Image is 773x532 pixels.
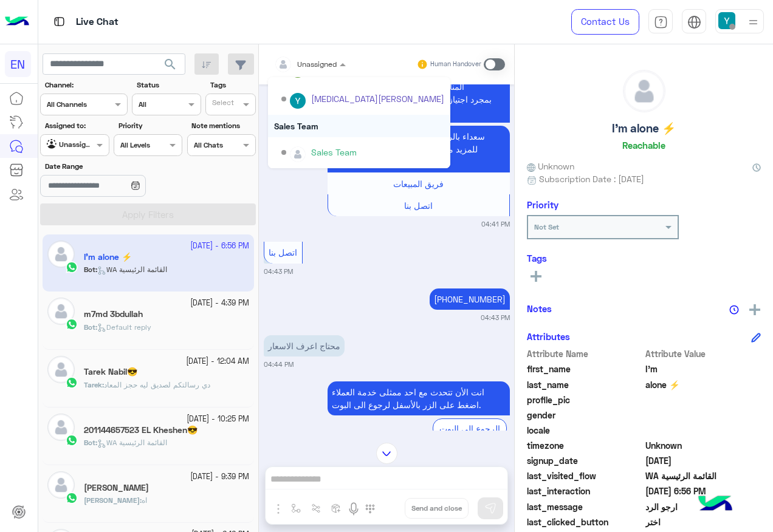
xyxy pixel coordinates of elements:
[694,483,737,526] img: hulul-logo.png
[119,120,181,131] label: Priority
[718,12,735,29] img: userImage
[84,496,142,505] b: :
[142,496,147,505] span: اه
[45,161,181,172] label: Date Range
[527,199,558,210] h6: Priority
[66,318,78,330] img: WhatsApp
[210,80,255,90] label: Tags
[645,516,761,528] span: اختر
[290,146,306,162] img: defaultAdmin.png
[527,424,643,437] span: locale
[84,438,95,447] span: Bot
[84,380,102,389] span: Tarek
[264,267,293,276] small: 04:43 PM
[527,454,643,467] span: signup_date
[311,146,357,159] div: Sales Team
[527,331,570,342] h6: Attributes
[187,414,249,425] small: [DATE] - 10:25 PM
[648,9,673,35] a: tab
[297,60,337,69] span: Unassigned
[84,438,97,447] b: :
[5,9,29,35] img: Logo
[97,438,167,447] span: WA القائمة الرئيسية
[645,378,761,391] span: alone ⚡
[66,434,78,446] img: WhatsApp
[645,424,761,437] span: null
[433,418,507,438] div: الرجوع الى البوت
[45,120,108,131] label: Assigned to:
[47,414,75,441] img: defaultAdmin.png
[264,335,345,356] p: 12/10/2025, 4:44 PM
[624,70,665,112] img: defaultAdmin.png
[404,200,433,211] span: اتصل بنا
[687,15,701,29] img: tab
[137,80,199,90] label: Status
[84,322,97,332] b: :
[645,347,761,360] span: Attribute Value
[527,394,643,406] span: profile_pic
[84,496,140,505] span: [PERSON_NAME]
[527,516,643,528] span: last_clicked_button
[190,471,249,483] small: [DATE] - 9:39 PM
[645,439,761,452] span: Unknown
[622,140,665,151] h6: Reachable
[527,253,761,264] h6: Tags
[84,380,104,389] b: :
[66,492,78,504] img: WhatsApp
[186,356,249,367] small: [DATE] - 12:04 AM
[47,356,75,383] img: defaultAdmin.png
[40,203,256,225] button: Apply Filters
[481,219,510,229] small: 04:41 PM
[52,14,67,29] img: tab
[84,322,95,332] span: Bot
[571,9,639,35] a: Contact Us
[5,51,31,77] div: EN
[76,14,119,30] p: Live Chat
[430,60,481,69] small: Human Handover
[612,121,676,135] h5: I'm alone ⚡
[84,425,198,435] h5: 201144657523 EL Kheshen😎
[527,485,643,497] span: last_interaction
[191,120,254,131] label: Note mentions
[481,313,510,322] small: 04:43 PM
[746,15,761,30] img: profile
[45,80,126,90] label: Channel:
[527,500,643,513] span: last_message
[264,360,294,369] small: 04:44 PM
[47,298,75,325] img: defaultAdmin.png
[84,309,143,319] h5: m7md 3bdullah
[47,471,75,499] img: defaultAdmin.png
[534,222,559,231] b: Not Set
[645,363,761,375] span: I'm
[393,179,444,189] span: فريق المبيعات
[645,485,761,497] span: 2025-10-12T15:56:01.852Z
[311,92,444,105] div: [MEDICAL_DATA][PERSON_NAME]
[539,172,644,185] span: Subscription Date : [DATE]
[156,53,185,80] button: search
[66,377,78,389] img: WhatsApp
[645,409,761,421] span: null
[163,57,177,72] span: search
[527,378,643,391] span: last_name
[645,500,761,513] span: ارجو الرد
[729,305,739,315] img: notes
[527,303,552,314] h6: Notes
[645,469,761,482] span: WA القائمة الرئيسية
[190,298,249,309] small: [DATE] - 4:39 PM
[269,247,297,257] span: اتصل بنا
[328,381,510,415] p: 12/10/2025, 4:44 PM
[210,97,234,111] div: Select
[268,77,450,168] ng-dropdown-panel: Options list
[527,347,643,360] span: Attribute Name
[527,160,574,172] span: Unknown
[290,93,306,109] img: ACg8ocI6MlsIVUV_bq7ynHKXRHAHHf_eEJuK8wzlPyPcd5DXp5YqWA=s96-c
[527,409,643,421] span: gender
[654,15,668,29] img: tab
[268,115,450,137] div: Sales Team
[749,304,760,315] img: add
[527,363,643,375] span: first_name
[527,469,643,482] span: last_visited_flow
[430,288,510,310] p: 12/10/2025, 4:43 PM
[104,380,210,389] span: دي رسالتكم لصديق ليه حجز المعاد
[376,443,397,464] img: scroll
